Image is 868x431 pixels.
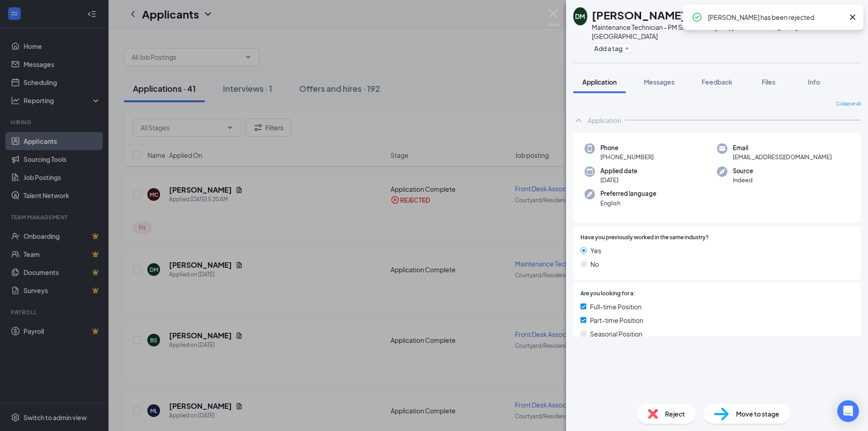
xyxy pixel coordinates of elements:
span: Full-time Position [590,302,642,312]
span: [PHONE_NUMBER] [600,152,654,161]
svg: CheckmarkCircle [692,12,703,23]
svg: Plus [624,46,630,51]
span: Seasonal Position [590,329,642,339]
span: Phone [600,143,654,152]
span: Yes [590,246,601,256]
span: [DATE] [600,175,637,185]
svg: Cross [847,12,858,23]
span: Applied date [600,166,637,175]
span: Preferred language [600,189,656,198]
span: Collapse all [836,100,861,108]
span: Files [762,78,775,86]
span: [EMAIL_ADDRESS][DOMAIN_NAME] [733,152,832,161]
span: Move to stage [736,409,779,419]
span: No [590,259,599,269]
button: PlusAdd a tag [592,43,632,53]
svg: ChevronUp [573,115,584,126]
span: Part-time Position [590,315,643,325]
div: Open Intercom Messenger [837,400,859,422]
span: English [600,199,656,208]
span: Application [582,78,617,86]
span: Info [808,78,820,86]
span: Email [733,143,832,152]
div: [PERSON_NAME] has been rejected. [708,12,844,23]
span: Indeed [733,175,753,185]
span: Messages [644,78,675,86]
span: Source [733,166,753,175]
div: Application [588,116,621,125]
h1: [PERSON_NAME] [592,7,685,23]
span: Feedback [702,78,732,86]
div: Maintenance Technician - PM Shift at Courtyard/[GEOGRAPHIC_DATA] [GEOGRAPHIC_DATA] [592,23,802,41]
span: Are you looking for a: [580,289,635,298]
span: Have you previously worked in the same industry? [580,233,709,242]
div: DM [575,12,585,21]
span: Reject [665,409,685,419]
